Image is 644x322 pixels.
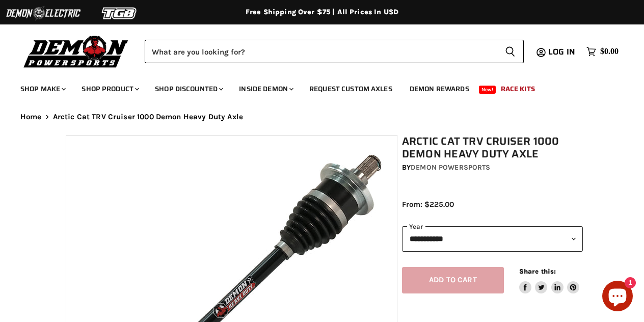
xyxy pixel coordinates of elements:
a: Demon Powersports [411,163,490,172]
a: Request Custom Axles [302,78,400,99]
a: Inside Demon [231,78,300,99]
select: year [402,226,583,251]
span: New! [479,86,496,94]
span: $0.00 [600,47,619,57]
input: Search [145,40,497,63]
a: $0.00 [581,44,624,59]
span: Share this: [519,267,556,275]
a: Shop Discounted [147,78,229,99]
h1: Arctic Cat TRV Cruiser 1000 Demon Heavy Duty Axle [402,135,583,160]
ul: Main menu [13,74,616,99]
a: Demon Rewards [402,78,477,99]
a: Home [20,113,42,121]
inbox-online-store-chat: Shopify online store chat [599,281,636,314]
img: TGB Logo 2 [82,4,158,23]
span: Arctic Cat TRV Cruiser 1000 Demon Heavy Duty Axle [53,113,243,121]
a: Shop Product [74,78,145,99]
span: From: $225.00 [402,200,454,209]
img: Demon Electric Logo 2 [5,4,82,23]
a: Race Kits [493,78,543,99]
button: Search [497,40,524,63]
a: Shop Make [13,78,72,99]
div: by [402,162,583,173]
img: Demon Powersports [20,33,132,69]
a: Log in [544,47,581,57]
form: Product [145,40,524,63]
aside: Share this: [519,267,580,294]
span: Log in [548,45,575,58]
